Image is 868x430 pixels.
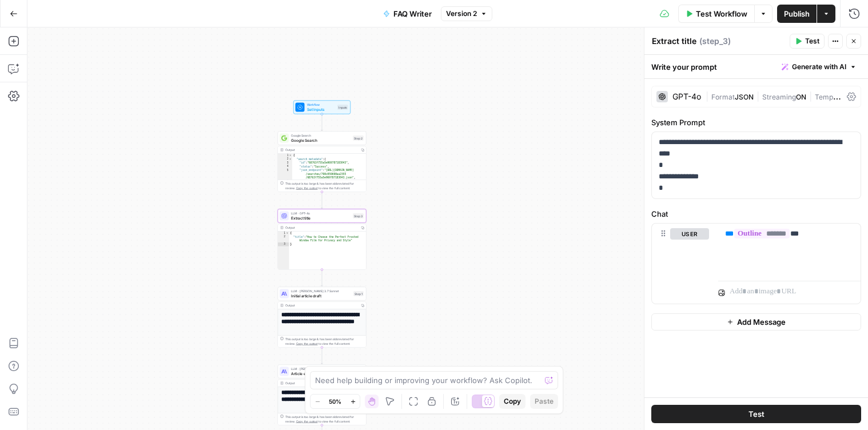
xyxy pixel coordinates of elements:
[353,291,364,296] div: Step 1
[504,396,521,407] span: Copy
[291,211,351,216] span: LLM · GPT-4o
[792,62,846,72] span: Generate with AI
[376,5,439,23] button: FAQ Writer
[337,105,348,110] div: Inputs
[278,209,367,270] div: LLM · GPT-4oExtract titleStep 3Output{ "title":"How to Choose the Perfect Frosted Window Film for...
[291,137,351,143] span: Google Search
[777,59,861,74] button: Generate with AI
[762,93,796,101] span: Streaming
[530,394,558,409] button: Paste
[278,235,289,242] div: 2
[278,161,292,165] div: 3
[815,90,841,102] span: Temp
[652,224,709,304] div: user
[289,157,292,161] span: Toggle code folding, rows 2 through 12
[278,242,289,246] div: 3
[651,117,861,128] label: System Prompt
[285,148,357,152] div: Output
[696,8,747,19] span: Test Workflow
[278,101,367,114] div: WorkflowSet InputsInputs
[711,93,735,101] span: Format
[651,313,861,331] button: Add Message
[278,232,289,236] div: 1
[307,102,336,107] span: Workflow
[754,90,762,102] span: |
[307,106,336,112] span: Set Inputs
[441,6,492,21] button: Version 2
[285,303,357,308] div: Output
[291,293,351,298] span: Initial article draft
[748,408,765,420] span: Test
[291,133,351,138] span: Google Search
[670,228,709,240] button: user
[735,93,754,101] span: JSON
[790,34,825,49] button: Test
[706,90,711,102] span: |
[678,5,754,23] button: Test Workflow
[353,136,364,141] div: Step 2
[278,154,292,158] div: 1
[806,90,815,102] span: |
[796,93,806,101] span: ON
[285,381,357,385] div: Output
[285,225,357,230] div: Output
[446,9,477,19] span: Version 2
[278,165,292,169] div: 4
[285,181,364,190] div: This output is too large & has been abbreviated for review. to view the full content.
[652,35,696,47] textarea: Extract title
[321,348,323,364] g: Edge from step_1 to step_4
[805,36,819,46] span: Test
[644,55,868,78] div: Write your prompt
[296,186,318,190] span: Copy the output
[699,35,731,47] span: ( step_3 )
[321,270,323,286] g: Edge from step_3 to step_1
[291,367,351,371] span: LLM · [PERSON_NAME] 3.7 Sonnet
[289,154,292,158] span: Toggle code folding, rows 1 through 591
[285,337,364,346] div: This output is too large & has been abbreviated for review. to view the full content.
[285,415,364,424] div: This output is too large & has been abbreviated for review. to view the full content.
[651,405,861,423] button: Test
[737,316,786,328] span: Add Message
[353,213,364,218] div: Step 3
[393,8,432,19] span: FAQ Writer
[296,420,318,423] span: Copy the output
[321,114,323,131] g: Edge from start to step_2
[291,215,351,221] span: Extract title
[499,394,525,409] button: Copy
[784,8,810,19] span: Publish
[321,192,323,209] g: Edge from step_2 to step_3
[329,397,341,406] span: 50%
[651,208,861,220] label: Chat
[286,232,289,236] span: Toggle code folding, rows 1 through 3
[672,93,701,101] div: GPT-4o
[278,132,367,192] div: Google SearchGoogle SearchStep 2Output{ "search_metadata":{ "id":"68763f755a5e969787183043", "sta...
[296,342,318,345] span: Copy the output
[777,5,817,23] button: Publish
[291,371,351,376] span: Article edits
[278,157,292,161] div: 2
[291,289,351,293] span: LLM · [PERSON_NAME] 3.7 Sonnet
[278,169,292,180] div: 5
[535,396,554,407] span: Paste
